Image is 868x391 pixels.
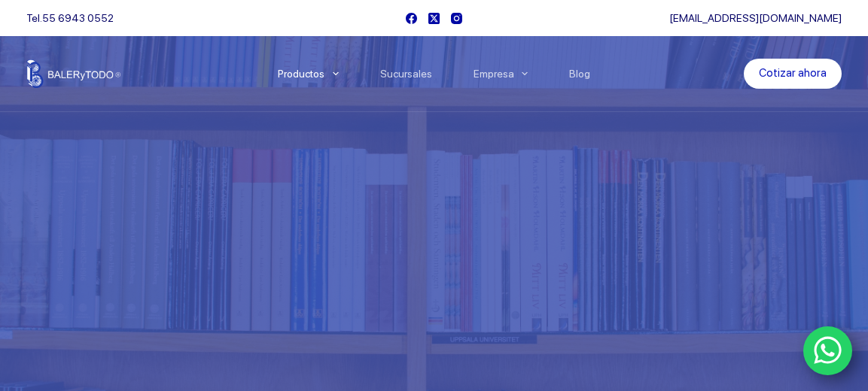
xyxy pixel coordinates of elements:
a: Instagram [451,13,462,24]
span: CONSULTA NUESTROS CATALOGOS [200,214,668,247]
img: Balerytodo [26,59,120,88]
a: 55 6943 0552 [42,12,114,24]
a: [EMAIL_ADDRESS][DOMAIN_NAME] [669,12,842,24]
a: WhatsApp [803,326,853,376]
span: Tel. [26,12,114,24]
nav: Menu Principal [257,36,611,111]
a: Cotizar ahora [744,59,842,89]
a: Facebook [406,13,417,24]
a: X (Twitter) [428,13,440,24]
